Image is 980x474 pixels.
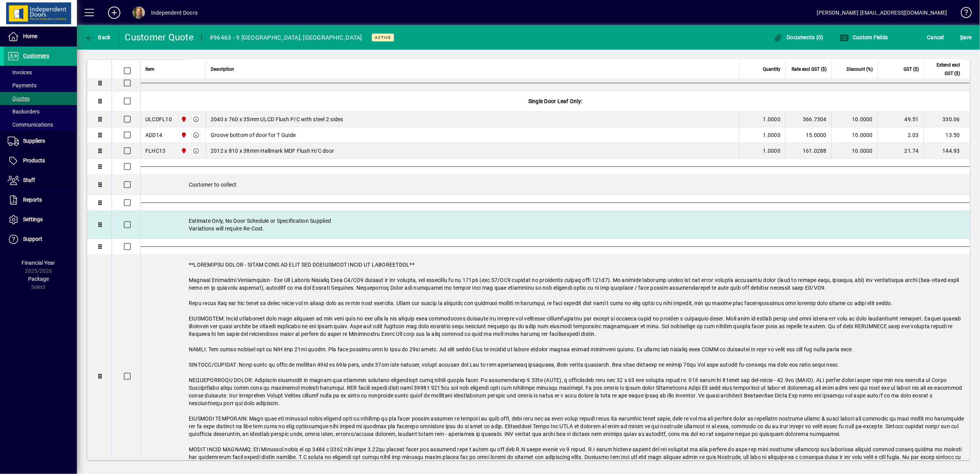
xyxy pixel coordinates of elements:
a: Staff [4,171,77,190]
td: 10.0000 [831,143,877,159]
div: 161.0288 [790,147,827,155]
td: 2.03 [877,127,923,143]
span: Active [375,35,391,40]
span: 1.0000 [763,147,781,155]
td: 10.0000 [831,127,877,143]
a: Backorders [4,105,77,118]
span: Suppliers [23,138,45,144]
div: FLHC13 [145,147,166,155]
span: Settings [23,216,43,222]
td: 144.93 [923,143,970,159]
span: 2040 x 760 x 35mm ULCD Flush P/C with steel 2 sides [211,115,343,123]
span: S [960,34,963,40]
a: Settings [4,210,77,229]
span: Support [23,236,42,242]
span: Custom Fields [840,34,888,40]
span: Customers [23,53,49,59]
td: 330.06 [923,112,970,127]
a: Products [4,151,77,170]
a: Home [4,27,77,46]
div: ULCDFL10 [145,115,172,123]
td: 21.74 [877,143,923,159]
a: Communications [4,118,77,131]
span: 2012 x 810 x 38mm Hallmark MDF Flush H/C door [211,147,334,155]
button: Documents (0) [772,30,825,44]
button: Cancel [925,30,946,44]
span: Christchurch [179,115,188,124]
div: Customer to collect [141,175,970,195]
div: Single Door Leaf Only: [141,91,970,111]
span: Reports [23,197,42,203]
span: Staff [23,177,35,183]
span: Quantity [763,65,780,73]
span: Groove bottom of door for T Guide [211,131,296,139]
button: Profile [126,6,151,20]
a: Invoices [4,66,77,79]
button: Save [958,30,974,44]
span: Package [28,276,49,282]
a: Quotes [4,92,77,105]
div: Independent Doors [151,7,198,19]
div: ADD14 [145,131,162,139]
button: Back [83,30,113,44]
button: Add [102,6,126,20]
span: Invoices [8,69,32,75]
div: #96463 - 9 [GEOGRAPHIC_DATA], [GEOGRAPHIC_DATA] [210,32,362,44]
div: [PERSON_NAME] [EMAIL_ADDRESS][DOMAIN_NAME] [817,7,947,19]
a: Suppliers [4,132,77,151]
div: Customer Quote [125,31,194,43]
span: Documents (0) [774,34,824,40]
span: Products [23,157,45,164]
span: Extend excl GST ($) [928,60,960,77]
span: Backorders [8,108,40,115]
span: GST ($) [903,65,919,73]
div: 15.0000 [790,131,827,139]
span: Christchurch [179,147,188,155]
a: Support [4,230,77,249]
div: 366.7304 [790,115,827,123]
button: Custom Fields [838,30,890,44]
span: ave [960,31,972,43]
span: Quotes [8,95,30,102]
span: Communications [8,122,53,128]
td: 13.50 [923,127,970,143]
a: Payments [4,79,77,92]
span: Back [85,34,111,40]
span: Item [145,65,155,73]
a: Reports [4,190,77,210]
span: Financial Year [22,260,55,266]
span: Rate excl GST ($) [792,65,827,73]
span: Home [23,33,37,39]
span: 1.0000 [763,131,781,139]
span: Discount (%) [847,65,873,73]
a: Knowledge Base [955,2,970,27]
span: Description [211,65,234,73]
td: 10.0000 [831,112,877,127]
span: Payments [8,82,37,88]
span: 1.0000 [763,115,781,123]
div: Estimate Only, No Door Schedule or Specification Supplied Variations will require Re-Cost. [141,211,970,239]
app-page-header-button: Back [77,30,119,44]
span: Cancel [927,31,944,43]
td: 49.51 [877,112,923,127]
span: Christchurch [179,131,188,139]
